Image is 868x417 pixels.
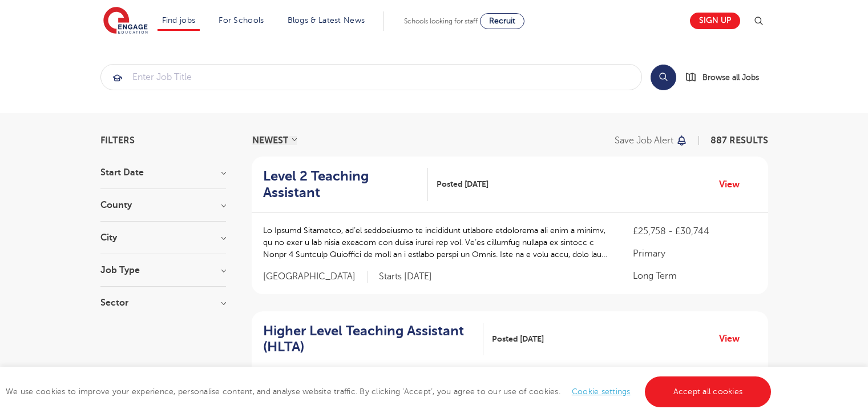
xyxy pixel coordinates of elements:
a: View [719,331,748,346]
h3: County [100,201,226,210]
span: [GEOGRAPHIC_DATA] [263,271,368,283]
span: We use cookies to improve your experience, personalise content, and analyse website traffic. By c... [6,387,774,396]
span: Schools looking for staff [404,17,478,25]
p: Starts [DATE] [379,271,432,283]
a: Recruit [480,13,524,29]
h2: Higher Level Teaching Assistant (HLTA) [263,323,474,356]
a: Sign up [690,13,740,29]
button: Search [651,65,676,90]
a: Level 2 Teaching Assistant [263,168,428,201]
a: Accept all cookies [645,376,772,407]
span: Filters [100,136,135,145]
a: Higher Level Teaching Assistant (HLTA) [263,323,483,356]
span: Recruit [489,17,515,25]
span: Posted [DATE] [492,333,544,345]
a: Cookie settings [572,387,631,396]
h3: Job Type [100,266,226,275]
p: Long Term [633,269,756,283]
a: For Schools [219,16,264,25]
a: View [719,177,748,192]
img: Engage Education [103,7,148,35]
h2: Level 2 Teaching Assistant [263,168,419,201]
span: 887 RESULTS [710,135,768,146]
p: Primary [633,247,756,260]
h3: Sector [100,298,226,307]
a: Blogs & Latest News [288,16,365,25]
p: Save job alert [615,136,673,145]
p: Lo Ipsumd Sitametco, ad’el seddoeiusmo te incididunt utlabore etdolorema ali enim a minimv, qu no... [263,224,611,260]
button: Save job alert [615,136,688,145]
input: Submit [101,65,641,90]
div: Submit [100,64,642,90]
h3: City [100,233,226,242]
p: £25,758 - £30,744 [633,224,756,238]
a: Find jobs [162,16,196,25]
h3: Start Date [100,168,226,177]
span: Browse all Jobs [703,71,759,84]
a: Browse all Jobs [685,71,768,84]
span: Posted [DATE] [437,178,488,190]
